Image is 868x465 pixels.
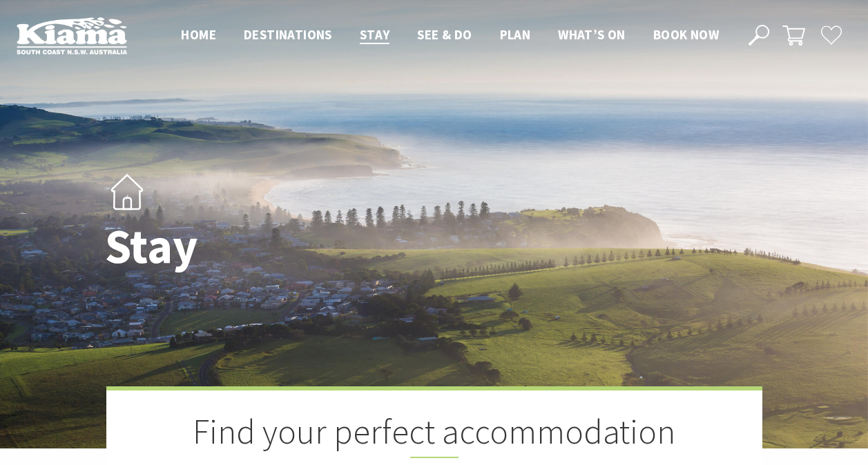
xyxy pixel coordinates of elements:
[105,220,495,273] h1: Stay
[244,26,332,43] span: Destinations
[17,17,127,55] img: Kiama Logo
[500,26,531,43] span: Plan
[175,411,693,458] h2: Find your perfect accommodation
[167,24,733,47] nav: Main Menu
[360,26,390,43] span: Stay
[417,26,472,43] span: See & Do
[558,26,626,43] span: What’s On
[181,26,216,43] span: Home
[653,26,719,43] span: Book now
